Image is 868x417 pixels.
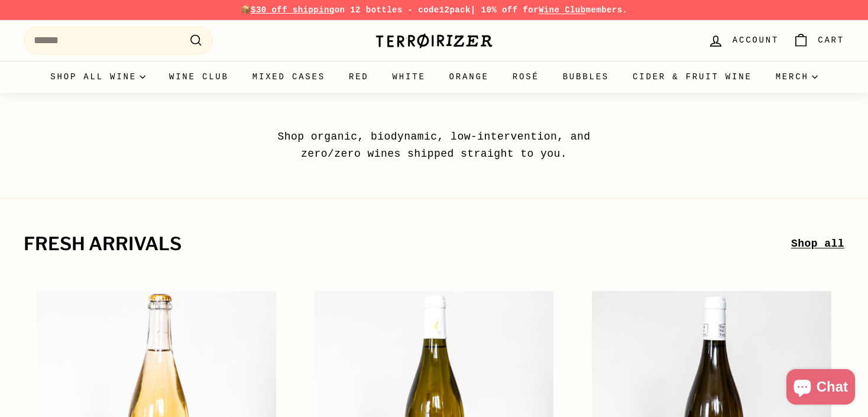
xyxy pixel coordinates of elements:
inbox-online-store-chat: Shopify online store chat [783,369,859,408]
a: Red [337,61,381,93]
a: Orange [438,61,501,93]
h2: fresh arrivals [24,234,791,254]
summary: Shop all wine [38,61,157,93]
summary: Merch [764,61,830,93]
a: Bubbles [551,61,621,93]
a: White [381,61,438,93]
p: Shop organic, biodynamic, low-intervention, and zero/zero wines shipped straight to you. [251,128,617,163]
span: $30 off shipping [251,5,335,15]
span: Account [733,34,779,47]
a: Mixed Cases [241,61,337,93]
a: Account [701,23,786,58]
a: Rosé [501,61,551,93]
a: Wine Club [157,61,241,93]
span: Cart [818,34,844,47]
a: Cart [786,23,851,58]
a: Wine Club [539,5,586,15]
strong: 12pack [439,5,471,15]
p: 📦 on 12 bottles - code | 10% off for members. [24,4,844,17]
a: Cider & Fruit Wine [621,61,764,93]
a: Shop all [791,235,844,253]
